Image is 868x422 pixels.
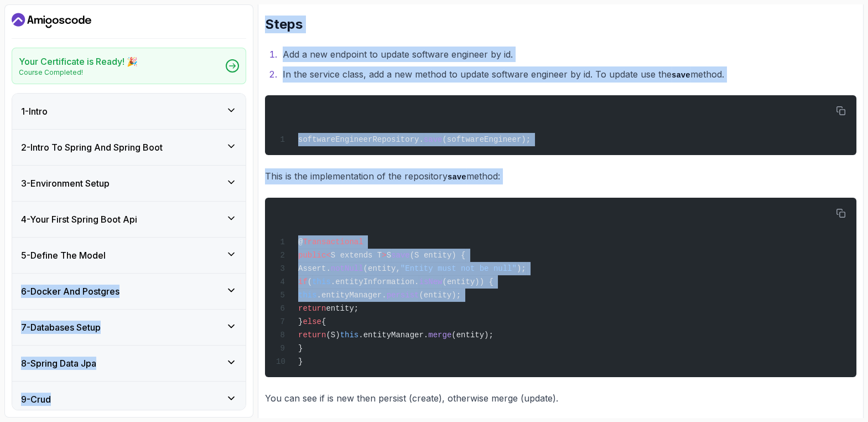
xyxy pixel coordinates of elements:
[21,357,96,370] h3: 8 - Spring Data Jpa
[298,357,303,366] span: }
[331,264,363,273] span: notNull
[401,264,517,273] span: "Entity must not be null"
[448,173,466,182] code: save
[391,251,410,260] span: save
[298,238,303,246] span: @
[317,291,387,300] span: .entityManager.
[326,331,340,339] span: (S)
[308,277,312,286] span: (
[419,291,461,300] span: (entity);
[331,251,382,260] span: S extends T
[424,135,443,144] span: save
[298,317,303,326] span: }
[298,277,308,286] span: if
[19,68,138,77] p: Course Completed!
[265,16,856,33] h2: Steps
[298,331,326,339] span: return
[326,304,358,313] span: entity;
[451,331,493,339] span: (entity);
[298,304,326,313] span: return
[21,105,48,118] h3: 1 - Intro
[321,317,326,326] span: {
[12,238,246,273] button: 5-Define The Model
[12,346,246,381] button: 8-Spring Data Jpa
[12,382,246,417] button: 9-Crud
[442,135,531,144] span: (softwareEngineer);
[12,166,246,201] button: 3-Environment Setup
[428,331,451,339] span: merge
[298,135,424,144] span: softwareEngineerRepository.
[298,291,317,300] span: this
[21,213,137,226] h3: 4 - Your First Spring Boot Api
[265,168,856,184] p: This is the implementation of the repository method:
[19,55,138,68] h2: Your Certificate is Ready! 🎉
[419,277,442,286] span: isNew
[363,264,401,273] span: (entity,
[12,130,246,165] button: 2-Intro To Spring And Spring Boot
[298,264,331,273] span: Assert.
[358,331,428,339] span: .entityManager.
[387,251,391,260] span: S
[12,310,246,345] button: 7-Databases Setup
[279,47,856,62] li: Add a new endpoint to update software engineer by id.
[442,277,493,286] span: (entity)) {
[12,202,246,237] button: 4-Your First Spring Boot Api
[12,48,246,84] a: Your Certificate is Ready! 🎉Course Completed!
[387,291,419,300] span: persist
[12,274,246,309] button: 6-Docker And Postgres
[303,317,321,326] span: else
[298,251,326,260] span: public
[279,66,856,83] li: In the service class, add a new method to update software engineer by id. To update use the method.
[21,177,110,190] h3: 3 - Environment Setup
[312,277,331,286] span: this
[326,251,330,260] span: <
[382,251,386,260] span: >
[340,331,359,339] span: this
[21,141,163,154] h3: 2 - Intro To Spring And Spring Boot
[12,12,91,29] a: Dashboard
[517,264,526,273] span: );
[303,238,363,246] span: Transactional
[21,321,101,334] h3: 7 - Databases Setup
[21,249,106,262] h3: 5 - Define The Model
[672,71,690,80] code: save
[21,285,119,298] h3: 6 - Docker And Postgres
[298,344,303,353] span: }
[12,94,246,129] button: 1-Intro
[265,390,856,406] p: You can see if is new then persist (create), otherwise merge (update).
[21,393,51,406] h3: 9 - Crud
[410,251,466,260] span: (S entity) {
[331,277,419,286] span: .entityInformation.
